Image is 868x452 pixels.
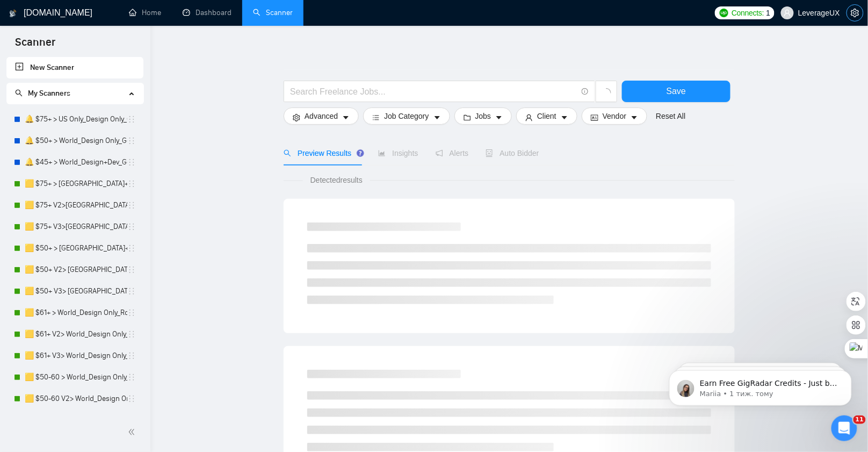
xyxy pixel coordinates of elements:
[127,180,136,188] span: holder
[6,345,143,367] li: 🟨 $61+ V3> World_Design Only_Roman-UX/UI_General
[127,266,136,274] span: holder
[25,302,127,324] a: 🟨 $61+ > World_Design Only_Roman-UX/UI_General
[25,324,127,345] a: 🟨 $61+ V2> World_Design Only_Roman-UX/UI_General
[486,149,539,157] span: Auto Bidder
[303,174,370,186] span: Detected results
[342,113,350,121] span: caret-down
[284,149,361,157] span: Preview Results
[25,259,127,281] a: 🟨 $50+ V2> [GEOGRAPHIC_DATA]+[GEOGRAPHIC_DATA] Only_Tony-UX/UI_General
[720,9,728,17] img: upwork-logo.png
[847,4,864,21] button: setting
[436,149,443,157] span: notification
[831,415,857,441] iframe: Intercom live chat
[486,149,493,157] span: robot
[433,113,441,121] span: caret-down
[6,259,143,281] li: 🟨 $50+ V2> US+Canada_Design Only_Tony-UX/UI_General
[293,113,300,121] span: setting
[732,7,764,19] span: Connects:
[25,367,127,388] a: 🟨 $50-60 > World_Design Only_Roman-Web Design_General
[6,109,143,130] li: 🔔 $75+ > US Only_Design Only_General
[356,148,365,158] div: Tooltip anchor
[25,173,127,195] a: 🟨 $75+ > [GEOGRAPHIC_DATA]+[GEOGRAPHIC_DATA] Only_Tony-UX/UI_General
[6,281,143,302] li: 🟨 $50+ V3> US+Canada_Design Only_Tony-UX/UI_General
[6,302,143,324] li: 🟨 $61+ > World_Design Only_Roman-UX/UI_General
[25,216,127,238] a: 🟨 $75+ V3>[GEOGRAPHIC_DATA]+[GEOGRAPHIC_DATA] Only_Tony-UX/UI_General
[561,113,568,121] span: caret-down
[127,223,136,231] span: holder
[253,8,293,17] a: searchScanner
[129,8,161,17] a: homeHome
[25,109,127,130] a: 🔔 $75+ > US Only_Design Only_General
[6,367,143,388] li: 🟨 $50-60 > World_Design Only_Roman-Web Design_General
[582,107,647,125] button: idcardVendorcaret-down
[25,195,127,216] a: 🟨 $75+ V2>[GEOGRAPHIC_DATA]+[GEOGRAPHIC_DATA] Only_Tony-UX/UI_General
[28,89,70,98] span: My Scanners
[6,216,143,238] li: 🟨 $75+ V3>US+Canada_Design Only_Tony-UX/UI_General
[516,107,577,125] button: userClientcaret-down
[6,238,143,259] li: 🟨 $50+ > US+Canada_Design Only_Tony-UX/UI_General
[602,88,611,98] span: loading
[6,173,143,195] li: 🟨 $75+ > US+Canada_Design Only_Tony-UX/UI_General
[475,110,491,122] span: Jobs
[128,427,139,437] span: double-left
[582,88,589,95] span: info-circle
[6,195,143,216] li: 🟨 $75+ V2>US+Canada_Design Only_Tony-UX/UI_General
[25,281,127,302] a: 🟨 $50+ V3> [GEOGRAPHIC_DATA]+[GEOGRAPHIC_DATA] Only_Tony-UX/UI_General
[525,113,533,121] span: user
[464,113,471,121] span: folder
[372,113,380,121] span: bars
[784,9,791,17] span: user
[15,57,135,78] a: New Scanner
[363,107,450,125] button: barsJob Categorycaret-down
[25,130,127,152] a: 🔔 $50+ > World_Design Only_General
[631,113,638,121] span: caret-down
[6,324,143,345] li: 🟨 $61+ V2> World_Design Only_Roman-UX/UI_General
[15,89,70,98] span: My Scanners
[622,81,730,102] button: Save
[6,388,143,410] li: 🟨 $50-60 V2> World_Design Only_Roman-Web Design_General
[127,115,136,124] span: holder
[284,149,291,157] span: search
[305,110,338,122] span: Advanced
[766,7,771,19] span: 1
[454,107,512,125] button: folderJobscaret-down
[653,348,868,423] iframe: Intercom notifications повідомлення
[25,345,127,367] a: 🟨 $61+ V3> World_Design Only_Roman-UX/UI_General
[127,287,136,296] span: holder
[537,110,556,122] span: Client
[127,308,136,317] span: holder
[9,5,17,22] img: logo
[25,238,127,259] a: 🟨 $50+ > [GEOGRAPHIC_DATA]+[GEOGRAPHIC_DATA] Only_Tony-UX/UI_General
[591,113,598,121] span: idcard
[284,107,359,125] button: settingAdvancedcaret-down
[6,130,143,152] li: 🔔 $50+ > World_Design Only_General
[127,201,136,210] span: holder
[127,244,136,253] span: holder
[183,8,232,17] a: dashboardDashboard
[127,373,136,382] span: holder
[127,330,136,339] span: holder
[847,9,863,17] span: setting
[656,110,685,122] a: Reset All
[127,137,136,145] span: holder
[847,9,864,17] a: setting
[127,394,136,403] span: holder
[436,149,469,157] span: Alerts
[6,410,143,431] li: 🟨 $50-60 V3> World_Design Only_Roman-Web Design_General
[25,388,127,410] a: 🟨 $50-60 V2> World_Design Only_Roman-Web Design_General
[495,113,503,121] span: caret-down
[853,415,866,424] span: 11
[6,34,64,57] span: Scanner
[384,110,429,122] span: Job Category
[290,85,577,98] input: Search Freelance Jobs...
[127,351,136,360] span: holder
[378,149,386,157] span: area-chart
[15,89,23,97] span: search
[667,84,686,98] span: Save
[6,57,143,78] li: New Scanner
[6,152,143,173] li: 🔔 $45+ > World_Design+Dev_General
[25,152,127,173] a: 🔔 $45+ > World_Design+Dev_General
